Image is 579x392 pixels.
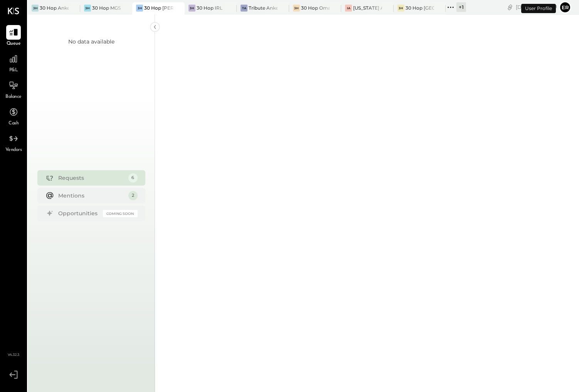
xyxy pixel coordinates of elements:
span: P&L [9,67,18,74]
div: 3H [293,5,300,12]
span: Vendors [5,147,22,154]
div: User Profile [521,4,556,13]
div: copy link [506,3,514,11]
div: 30 Hop Ankeny [40,5,69,11]
a: P&L [0,52,27,74]
div: Requests [58,174,125,182]
a: Cash [0,105,27,127]
div: 30 Hop Omaha [301,5,330,11]
div: 30 Hop [GEOGRAPHIC_DATA] [406,5,434,11]
span: Cash [8,120,19,127]
div: 30 Hop MGS [92,5,121,11]
div: 3H [397,5,404,12]
button: Er [559,1,571,13]
div: 6 [128,173,138,183]
div: 30 Hop [PERSON_NAME] Summit [144,5,173,11]
div: Opportunities [58,209,99,217]
div: 3H [84,5,91,12]
span: Queue [7,40,21,47]
div: 2 [128,191,138,200]
a: Vendors [0,131,27,154]
div: Mentions [58,192,125,199]
div: 30 Hop IRL [197,5,222,11]
div: [DATE] [516,3,557,11]
div: [US_STATE] Athletic Club [353,5,382,11]
span: Balance [5,94,22,101]
div: + 1 [456,2,466,12]
div: IA [345,5,352,12]
a: Queue [0,25,27,47]
div: Coming Soon [103,210,138,217]
div: 3H [189,5,195,12]
div: 3H [32,5,39,12]
div: Tribute Ankeny [249,5,278,11]
div: 3H [136,5,143,12]
a: Balance [0,78,27,101]
div: No data available [68,38,114,45]
div: TA [241,5,247,12]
